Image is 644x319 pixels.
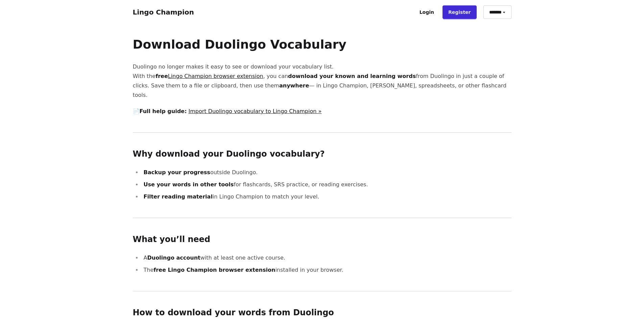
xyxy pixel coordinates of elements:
[142,253,511,263] li: A with at least one active course.
[142,168,511,177] li: outside Duolingo.
[142,180,511,189] li: for flashcards, SRS practice, or reading exercises.
[133,107,511,116] p: 📄
[153,267,275,273] strong: free Lingo Champion browser extension
[133,38,511,51] h1: Download Duolingo Vocabulary
[144,181,234,188] strong: Use your words in other tools
[133,62,511,100] p: Duolingo no longer makes it easy to see or download your vocabulary list. With the , you can from...
[156,73,263,79] strong: free
[142,265,511,275] li: The installed in your browser.
[133,234,511,245] h2: What you’ll need
[288,73,416,79] strong: download your known and learning words
[414,5,440,19] a: Login
[443,5,477,19] a: Register
[140,108,187,114] strong: Full help guide:
[147,255,200,261] strong: Duolingo account
[144,169,210,176] strong: Backup your progress
[144,193,213,200] strong: Filter reading material
[133,8,194,16] a: Lingo Champion
[168,73,263,79] a: Lingo Champion browser extension
[142,192,511,202] li: in Lingo Champion to match your level.
[188,108,321,114] a: Import Duolingo vocabulary to Lingo Champion »
[133,308,511,318] h2: How to download your words from Duolingo
[279,82,309,89] strong: anywhere
[133,149,511,160] h2: Why download your Duolingo vocabulary?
